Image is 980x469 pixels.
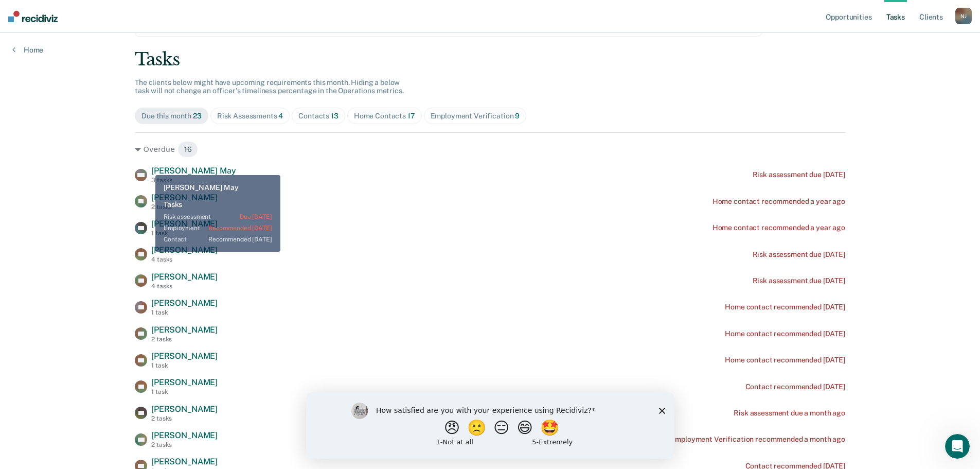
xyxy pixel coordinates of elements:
div: Risk Assessments [217,112,283,120]
div: 2 tasks [151,203,218,211]
div: Due this month [141,112,202,120]
div: Home contact recommended a year ago [712,197,845,206]
span: 17 [407,112,415,120]
div: 2 tasks [151,336,218,343]
div: Contacts [298,112,338,120]
div: Employment Verification recommended a month ago [670,435,845,444]
div: 1 task [151,230,218,237]
div: Risk assessment due [DATE] [753,276,845,285]
div: Risk assessment due [DATE] [753,250,845,259]
span: 23 [193,112,202,120]
div: Home contact recommended [DATE] [725,303,845,311]
div: 1 task [151,388,218,395]
div: 4 tasks [151,256,218,263]
span: 9 [515,112,520,120]
span: [PERSON_NAME] May [151,166,236,176]
div: N J [955,8,972,24]
span: [PERSON_NAME] [151,325,218,335]
div: 2 tasks [151,415,218,422]
div: 1 task [151,309,218,316]
span: [PERSON_NAME] [151,457,218,466]
div: Home contact recommended [DATE] [725,329,845,338]
img: Recidiviz [8,11,58,22]
span: [PERSON_NAME] [151,245,218,255]
span: 16 [177,141,199,158]
span: 4 [278,112,283,120]
div: 1 task [151,362,218,369]
div: Employment Verification [431,112,520,120]
iframe: Intercom live chat [945,434,970,459]
span: [PERSON_NAME] [151,193,218,202]
span: [PERSON_NAME] [151,298,218,308]
div: Overdue 16 [135,141,845,158]
div: Home contact recommended [DATE] [725,356,845,364]
div: 2 tasks [151,441,218,448]
div: Contact recommended [DATE] [745,383,845,391]
span: [PERSON_NAME] [151,219,218,229]
span: 13 [331,112,338,120]
div: 4 tasks [151,283,218,290]
span: [PERSON_NAME] [151,351,218,361]
div: Home Contacts [354,112,415,120]
div: Tasks [135,49,845,70]
span: [PERSON_NAME] [151,404,218,414]
span: The clients below might have upcoming requirements this month. Hiding a below task will not chang... [135,78,404,95]
span: [PERSON_NAME] [151,377,218,387]
div: Home contact recommended a year ago [712,223,845,232]
span: [PERSON_NAME] [151,272,218,282]
div: Risk assessment due [DATE] [753,170,845,179]
div: 3 tasks [151,177,236,184]
a: Home [12,45,43,55]
iframe: Survey by Kim from Recidiviz [306,392,674,459]
span: [PERSON_NAME] [151,430,218,440]
div: Risk assessment due a month ago [734,409,845,418]
button: NJ [955,8,972,24]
